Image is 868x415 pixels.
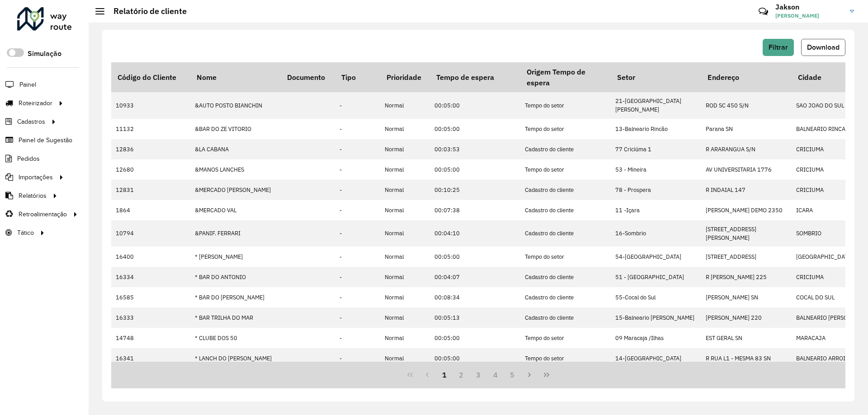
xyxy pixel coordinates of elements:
[520,62,611,92] th: Origem Tempo de espera
[335,348,380,368] td: -
[538,366,555,383] button: Last Page
[520,348,611,368] td: Tempo do setor
[335,220,380,247] td: -
[520,119,611,139] td: Tempo do setor
[335,247,380,267] td: -
[380,308,430,328] td: Normal
[190,200,281,220] td: &MERCADO VAL
[520,308,611,328] td: Cadastro do cliente
[111,119,190,139] td: 11132
[380,62,430,92] th: Prioridade
[190,308,281,328] td: * BAR TRILHA DO MAR
[701,308,792,328] td: [PERSON_NAME] 220
[19,191,47,201] span: Relatórios
[111,159,190,180] td: 12680
[380,119,430,139] td: Normal
[19,98,52,108] span: Roteirizador
[436,366,453,383] button: 1
[190,92,281,118] td: &AUTO POSTO BIANCHIN
[111,328,190,348] td: 14748
[335,139,380,159] td: -
[335,159,380,180] td: -
[487,366,504,383] button: 4
[111,220,190,247] td: 10794
[520,92,611,118] td: Tempo do setor
[19,135,72,145] span: Painel de Sugestão
[775,3,843,11] h3: Jakson
[701,247,792,267] td: [STREET_ADDRESS]
[430,267,520,287] td: 00:04:07
[470,366,487,383] button: 3
[430,159,520,180] td: 00:05:00
[520,247,611,267] td: Tempo do setor
[380,180,430,200] td: Normal
[504,366,521,383] button: 5
[521,366,538,383] button: Next Page
[520,159,611,180] td: Tempo do setor
[19,173,53,182] span: Importações
[611,159,701,180] td: 53 - Mineira
[111,287,190,308] td: 16585
[190,119,281,139] td: &BAR DO ZE VITORIO
[335,328,380,348] td: -
[611,348,701,368] td: 14-[GEOGRAPHIC_DATA]
[104,6,187,16] h2: Relatório de cliente
[520,328,611,348] td: Tempo do setor
[611,308,701,328] td: 15-Balneario [PERSON_NAME]
[701,139,792,159] td: R ARARANGUA S/N
[430,247,520,267] td: 00:05:00
[335,62,380,92] th: Tipo
[335,267,380,287] td: -
[335,92,380,118] td: -
[380,348,430,368] td: Normal
[380,159,430,180] td: Normal
[380,220,430,247] td: Normal
[380,247,430,267] td: Normal
[430,180,520,200] td: 00:10:25
[17,154,40,163] span: Pedidos
[430,287,520,308] td: 00:08:34
[611,119,701,139] td: 13-Balneario Rincão
[520,200,611,220] td: Cadastro do cliente
[111,200,190,220] td: 1864
[701,159,792,180] td: AV UNIVERSITARIA 1776
[190,267,281,287] td: * BAR DO ANTONIO
[701,92,792,118] td: ROD SC 450 S/N
[520,287,611,308] td: Cadastro do cliente
[520,180,611,200] td: Cadastro do cliente
[335,180,380,200] td: -
[430,139,520,159] td: 00:03:53
[111,180,190,200] td: 12831
[190,139,281,159] td: &LA CABANA
[430,92,520,118] td: 00:05:00
[611,287,701,308] td: 55-Cocal do Sul
[611,62,701,92] th: Setor
[111,62,190,92] th: Código do Cliente
[763,39,794,56] button: Filtrar
[701,200,792,220] td: [PERSON_NAME] DEMO 2350
[701,348,792,368] td: R RUA L1 - MESMA 83 SN
[380,287,430,308] td: Normal
[190,328,281,348] td: * CLUBE DOS 50
[754,2,773,21] a: Contato Rápido
[380,139,430,159] td: Normal
[611,139,701,159] td: 77 Criciúma 1
[520,267,611,287] td: Cadastro do cliente
[281,62,335,92] th: Documento
[453,366,470,383] button: 2
[611,267,701,287] td: 51 - [GEOGRAPHIC_DATA]
[801,39,845,56] button: Download
[430,308,520,328] td: 00:05:13
[701,220,792,247] td: [STREET_ADDRESS][PERSON_NAME]
[430,119,520,139] td: 00:05:00
[17,228,34,238] span: Tático
[430,200,520,220] td: 00:07:38
[611,247,701,267] td: 54-[GEOGRAPHIC_DATA]
[19,210,67,219] span: Retroalimentação
[520,139,611,159] td: Cadastro do cliente
[335,200,380,220] td: -
[335,308,380,328] td: -
[701,180,792,200] td: R INDAIAL 147
[611,328,701,348] td: 09 Maracaja /Ilhas
[520,220,611,247] td: Cadastro do cliente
